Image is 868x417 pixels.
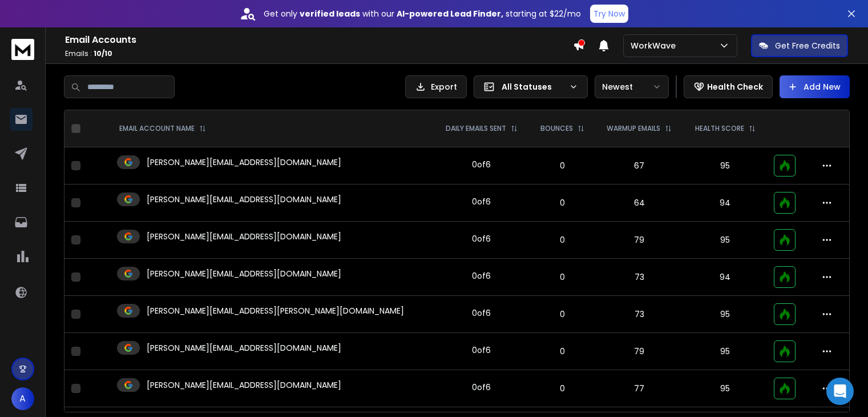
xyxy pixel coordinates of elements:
p: WorkWave [631,40,680,51]
button: Export [405,75,467,98]
td: 79 [595,222,684,259]
div: EMAIL ACCOUNT NAME [119,124,206,133]
td: 64 [595,185,684,222]
span: 10 / 10 [94,49,112,58]
td: 94 [684,259,767,296]
td: 73 [595,296,684,333]
p: [PERSON_NAME][EMAIL_ADDRESS][PERSON_NAME][DOMAIN_NAME] [147,305,404,316]
td: 95 [684,222,767,259]
p: HEALTH SCORE [695,124,744,133]
p: 0 [536,197,588,209]
p: DAILY EMAILS SENT [446,124,506,133]
div: 0 of 6 [472,159,491,170]
img: logo [11,39,34,60]
p: 0 [536,383,588,394]
button: Try Now [590,5,628,23]
p: [PERSON_NAME][EMAIL_ADDRESS][DOMAIN_NAME] [147,268,341,279]
td: 73 [595,259,684,296]
p: [PERSON_NAME][EMAIL_ADDRESS][DOMAIN_NAME] [147,231,341,242]
button: Get Free Credits [751,34,848,57]
p: [PERSON_NAME][EMAIL_ADDRESS][DOMAIN_NAME] [147,342,341,354]
td: 79 [595,333,684,370]
p: Try Now [594,8,625,19]
td: 77 [595,370,684,407]
strong: AI-powered Lead Finder, [397,8,503,19]
p: WARMUP EMAILS [607,124,660,133]
h1: Email Accounts [65,33,573,47]
td: 94 [684,185,767,222]
p: [PERSON_NAME][EMAIL_ADDRESS][DOMAIN_NAME] [147,194,341,205]
div: 0 of 6 [472,344,491,356]
p: BOUNCES [540,124,573,133]
div: 0 of 6 [472,382,491,393]
p: [PERSON_NAME][EMAIL_ADDRESS][DOMAIN_NAME] [147,379,341,391]
button: Add New [780,75,850,98]
p: Get Free Credits [775,40,840,51]
td: 67 [595,147,684,185]
p: [PERSON_NAME][EMAIL_ADDRESS][DOMAIN_NAME] [147,157,341,168]
div: Open Intercom Messenger [826,378,854,405]
div: 0 of 6 [472,270,491,282]
p: 0 [536,346,588,357]
div: 0 of 6 [472,233,491,244]
p: 0 [536,234,588,246]
p: All Statuses [502,81,564,93]
p: Emails : [65,49,573,58]
p: Get only with our starting at $22/mo [264,8,581,19]
td: 95 [684,333,767,370]
strong: verified leads [300,8,360,19]
td: 95 [684,370,767,407]
td: 95 [684,147,767,185]
p: 0 [536,271,588,283]
p: 0 [536,160,588,171]
button: A [11,387,34,410]
div: 0 of 6 [472,196,491,207]
button: Health Check [684,75,773,98]
td: 95 [684,296,767,333]
div: 0 of 6 [472,307,491,319]
button: Newest [595,75,669,98]
p: 0 [536,308,588,320]
p: Health Check [707,81,763,93]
